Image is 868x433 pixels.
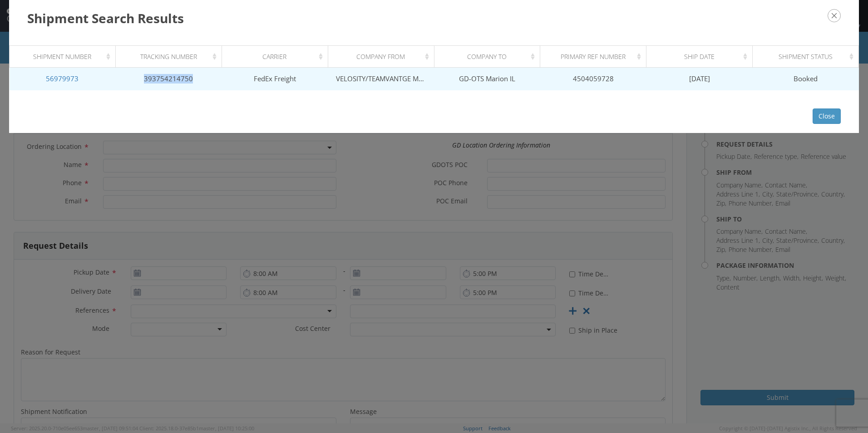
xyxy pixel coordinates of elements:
button: Close [813,108,841,124]
td: 4504059728 [540,68,646,90]
div: Company To [442,52,537,61]
div: Shipment Number [18,52,113,61]
div: Ship Date [655,52,750,61]
div: Primary Ref Number [548,52,643,61]
h3: Shipment Search Results [27,9,841,27]
div: Company From [336,52,431,61]
td: 393754214750 [115,68,222,90]
td: FedEx Freight [222,68,328,90]
div: Shipment Status [761,52,856,61]
span: Booked [794,74,818,83]
div: Tracking Number [123,52,218,61]
div: Carrier [230,52,325,61]
a: 56979973 [46,74,79,83]
td: GD-OTS Marion IL [434,68,540,90]
td: VELOSITY/TEAMVANTGE MOLDING LLC [328,68,434,90]
span: [DATE] [689,74,710,83]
